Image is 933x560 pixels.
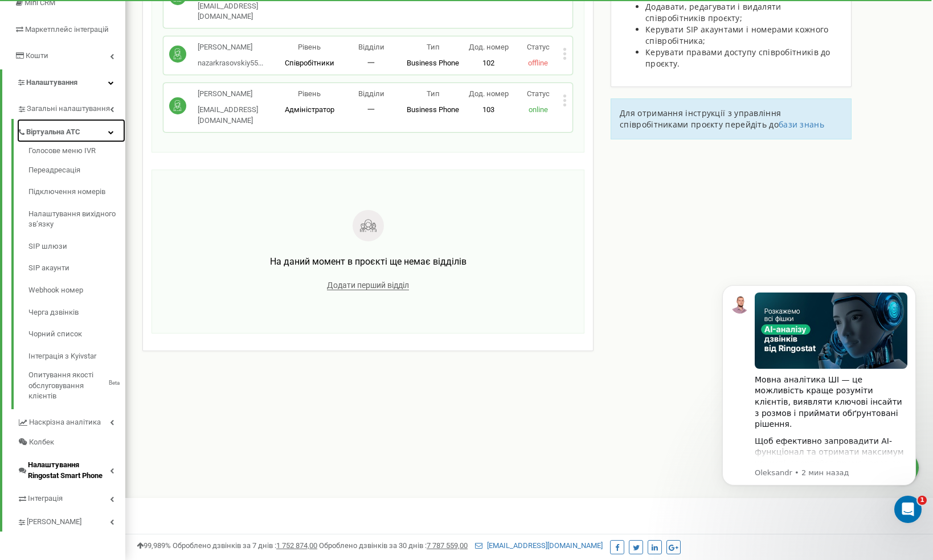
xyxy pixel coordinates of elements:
p: 103 [464,105,514,116]
span: На даний момент в проєкті ще немає відділів [270,256,466,267]
span: Для отримання інструкції з управління співробітниками проєкту перейдіть до [620,108,781,130]
a: Опитування якості обслуговування клієнтівBeta [28,367,125,402]
span: Тип [427,89,440,98]
a: Чорний список [28,323,125,345]
span: Статус [527,43,550,51]
span: Відділи [358,89,384,98]
a: SIP шлюзи [28,236,125,258]
span: Дод. номер [469,89,509,98]
a: Webhook номер [28,279,125,302]
p: [EMAIL_ADDRESS][DOMAIN_NAME] [198,105,279,126]
span: Business Phone [407,105,459,114]
a: Загальні налаштування [17,96,125,119]
span: Загальні налаштування [27,104,110,114]
a: Колбек [17,433,125,452]
span: Інтеграція [28,493,63,504]
span: 一 [367,59,375,67]
a: Голосове меню IVR [28,146,125,159]
iframe: Intercom notifications сообщение [705,268,933,529]
iframe: Intercom live chat [894,496,922,523]
span: Тип [427,43,440,51]
a: бази знань [779,119,824,130]
span: nazarkrasovskiy55... [198,59,263,67]
p: [PERSON_NAME] [198,89,279,100]
a: Наскрізна аналітика [17,409,125,433]
span: Business Phone [407,59,459,67]
p: 102 [464,58,514,69]
span: offline [528,59,548,67]
span: Налаштування [26,78,77,87]
span: Колбек [29,437,54,448]
span: online [529,105,548,114]
a: Черга дзвінків [28,302,125,324]
span: Додати перший відділ [327,281,409,290]
a: Переадресація [28,159,125,182]
span: Рівень [298,89,321,98]
a: Налаштування Ringostat Smart Phone [17,452,125,485]
a: Налаштування [2,69,125,96]
a: SIP акаунти [28,257,125,279]
span: Статус [527,89,550,98]
a: Підключення номерів [28,181,125,203]
span: Співробітники [285,59,334,67]
span: Відділи [358,43,384,51]
span: Дод. номер [469,43,509,51]
a: Інтеграція [17,485,125,509]
span: 一 [367,105,375,114]
span: Керувати правами доступу співробітників до проєкту. [645,47,830,69]
span: Кошти [26,51,48,60]
p: [PERSON_NAME] [198,42,263,53]
span: Рівень [298,43,321,51]
a: Віртуальна АТС [17,119,125,142]
span: Маркетплейс інтеграцій [25,25,109,34]
span: Налаштування Ringostat Smart Phone [28,460,110,481]
span: Керувати SIP акаунтами і номерами кожного співробітника; [645,24,828,46]
a: Інтеграція з Kyivstar [28,345,125,368]
span: Наскрізна аналітика [29,417,101,428]
span: 1 [918,496,927,505]
p: [EMAIL_ADDRESS][DOMAIN_NAME] [198,1,279,22]
span: Додавати, редагувати і видаляти співробітників проєкту; [645,1,781,23]
span: Адміністратор [285,105,334,114]
span: Віртуальна АТС [26,127,80,138]
a: Налаштування вихідного зв’язку [28,203,125,236]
